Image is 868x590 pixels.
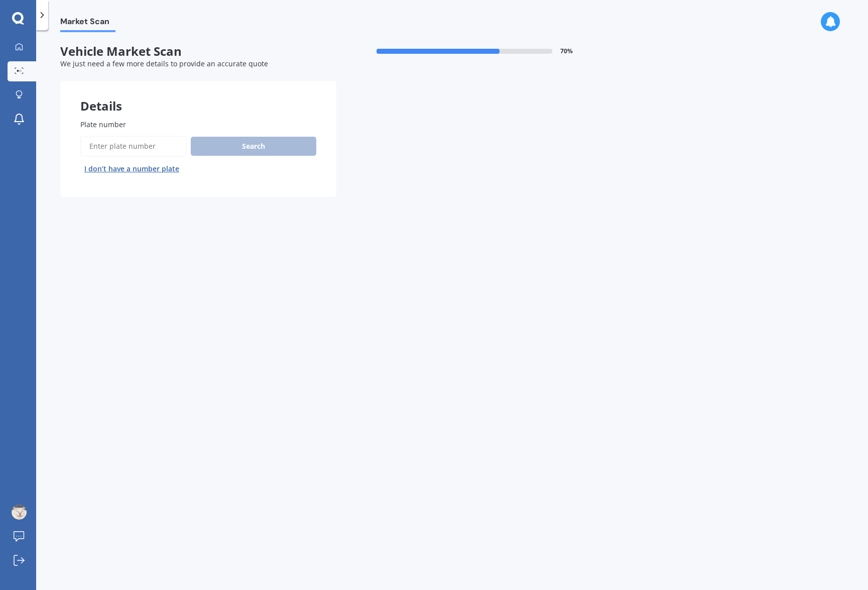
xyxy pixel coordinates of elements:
[80,161,183,177] button: I don’t have a number plate
[560,48,573,55] span: 70 %
[60,17,115,30] span: Market Scan
[60,59,268,68] span: We just need a few more details to provide an accurate quote
[60,81,336,111] div: Details
[60,44,336,59] span: Vehicle Market Scan
[12,505,27,520] img: ACg8ocJxfOjquHt-1mmJTvQ15gOP_GrjhQoNzfUhhw2hPzCVX-SmR8kB=s96-c
[80,120,126,129] span: Plate number
[80,136,187,157] input: Enter plate number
